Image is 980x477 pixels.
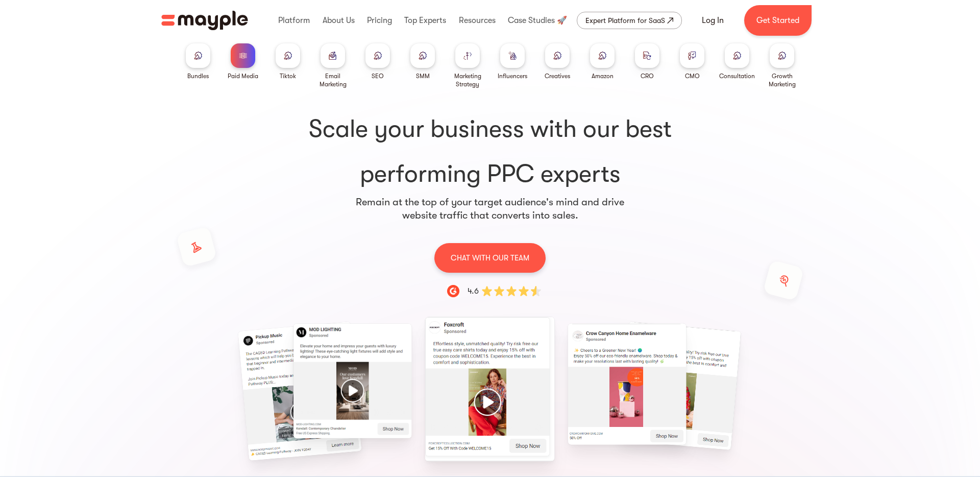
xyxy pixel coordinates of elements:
div: Bundles [187,72,209,80]
a: Marketing Strategy [449,43,486,88]
div: Email Marketing [314,72,351,88]
a: CMO [680,43,704,80]
div: Platform [276,4,312,37]
a: Get Started [744,5,812,36]
div: Paid Media [228,72,258,80]
p: Remain at the top of your target audience's mind and drive website traffic that converts into sales. [355,196,625,222]
div: Expert Platform for SaaS [585,14,665,27]
div: Marketing Strategy [449,72,486,88]
div: Growth Marketing [764,72,800,88]
div: Tiktok [280,72,296,80]
div: Top Experts [402,4,449,37]
div: Pricing [364,4,395,37]
a: home [161,11,248,30]
div: 4.6 [468,285,479,297]
div: Influencers [498,72,527,80]
img: Mayple logo [161,11,248,30]
div: 14 / 15 [708,326,821,445]
span: Scale your business with our best [180,113,800,146]
div: SEO [372,72,384,80]
div: Consultation [719,72,755,80]
h1: performing PPC experts [180,113,800,190]
a: SMM [410,43,435,80]
a: Creatives [545,43,570,80]
a: Log In [690,8,736,33]
div: 12 / 15 [433,326,546,452]
div: CMO [685,72,700,80]
div: Resources [456,4,498,37]
a: SEO [365,43,390,80]
a: Expert Platform for SaaS [577,12,682,29]
a: Paid Media [228,43,258,80]
div: About Us [320,4,357,37]
div: CRO [641,72,654,80]
a: CRO [635,43,659,80]
div: 13 / 15 [571,326,683,442]
div: 11 / 15 [296,326,409,436]
a: Influencers [498,43,527,80]
a: Email Marketing [314,43,351,88]
a: Consultation [719,43,755,80]
a: Bundles [186,43,210,80]
a: Amazon [590,43,615,80]
p: CHAT WITH OUR TEAM [451,251,529,265]
div: Creatives [545,72,570,80]
a: Growth Marketing [764,43,800,88]
div: SMM [416,72,430,80]
div: Amazon [592,72,614,80]
iframe: Chat Widget [796,359,980,477]
a: Tiktok [276,43,300,80]
div: 10 / 15 [159,326,272,456]
a: CHAT WITH OUR TEAM [434,243,546,273]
